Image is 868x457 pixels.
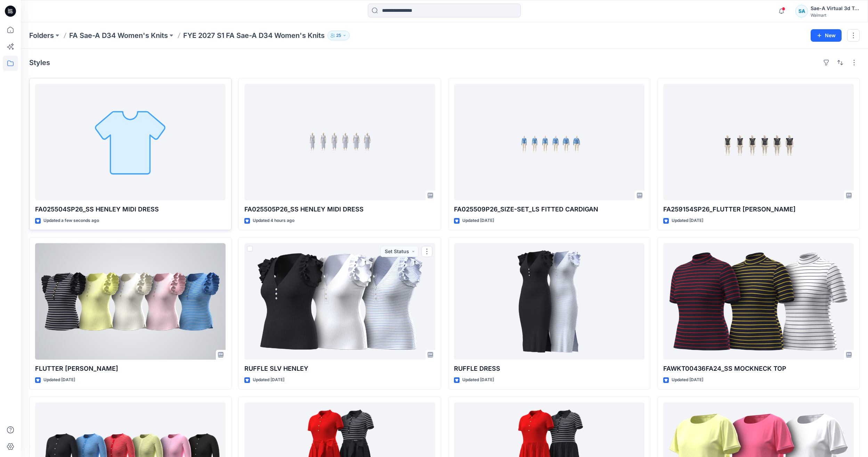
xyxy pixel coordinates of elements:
[811,4,859,13] div: Sae-A Virtual 3d Team
[454,205,644,214] p: FA025509P26_SIZE-SET_LS FITTED CARDIGAN
[336,32,341,39] p: 25
[663,84,854,200] a: FA259154SP26_FLUTTER MIXY HENLEY
[454,243,644,360] a: RUFFLE DRESS
[183,31,325,40] p: FYE 2027 S1 FA Sae-A D34 Women's Knits
[253,376,284,384] p: Updated [DATE]
[253,217,294,224] p: Updated 4 hours ago
[663,364,854,374] p: FAWKT00436FA24_SS MOCKNECK TOP
[43,217,99,224] p: Updated a few seconds ago
[244,84,435,200] a: FA025505P26_SS HENLEY MIDI DRESS
[811,29,842,42] button: New
[462,376,494,384] p: Updated [DATE]
[29,58,50,67] h4: Styles
[454,364,644,374] p: RUFFLE DRESS
[35,364,226,374] p: FLUTTER [PERSON_NAME]
[244,243,435,360] a: RUFFLE SLV HENLEY
[35,243,226,360] a: FLUTTER MIXY HENLEY
[43,376,75,384] p: Updated [DATE]
[811,13,859,18] div: Walmart
[244,205,435,214] p: FA025505P26_SS HENLEY MIDI DRESS
[69,31,168,40] a: FA Sae-A D34 Women's Knits
[663,243,854,360] a: FAWKT00436FA24_SS MOCKNECK TOP
[29,31,54,40] a: Folders
[35,84,226,200] a: FA025504SP26_SS HENLEY MIDI DRESS
[462,217,494,224] p: Updated [DATE]
[244,364,435,374] p: RUFFLE SLV HENLEY
[795,5,808,17] div: SA
[327,31,350,40] button: 25
[672,376,703,384] p: Updated [DATE]
[672,217,703,224] p: Updated [DATE]
[454,84,644,200] a: FA025509P26_SIZE-SET_LS FITTED CARDIGAN
[663,205,854,214] p: FA259154SP26_FLUTTER [PERSON_NAME]
[35,205,226,214] p: FA025504SP26_SS HENLEY MIDI DRESS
